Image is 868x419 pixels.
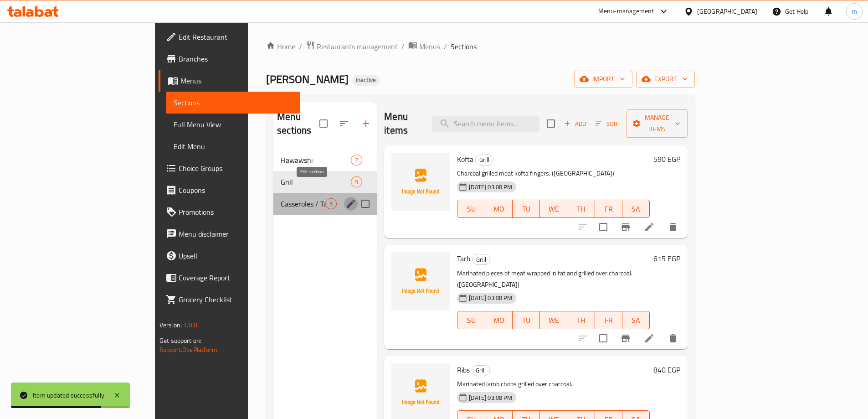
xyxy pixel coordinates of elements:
span: MO [489,314,509,327]
button: edit [344,197,358,211]
div: [GEOGRAPHIC_DATA] [697,6,757,16]
input: search [432,116,539,132]
a: Menus [408,41,440,52]
span: MO [489,202,509,216]
span: Add item [560,117,590,131]
h6: 590 EGP [653,153,680,166]
span: [DATE] 03:08 PM [465,294,516,302]
div: items [351,176,362,187]
button: Sort [593,117,623,131]
a: Menu disclaimer [159,223,300,245]
span: Add [563,119,587,129]
div: items [325,198,337,209]
nav: breadcrumb [266,41,695,52]
span: SA [626,202,646,216]
a: Edit menu item [644,222,655,233]
h6: 840 EGP [653,363,680,376]
div: Grill9 [273,171,377,193]
span: m [852,6,857,16]
span: FR [599,202,619,216]
span: Upsell [179,250,293,261]
span: [DATE] 03:08 PM [465,183,516,191]
span: Full Menu View [174,119,293,130]
button: MO [485,311,513,329]
button: delete [662,216,684,238]
a: Edit Menu [166,135,300,157]
nav: Menu sections [273,145,377,218]
a: Edit menu item [644,333,655,344]
span: SU [461,202,481,216]
span: Ribs [457,363,470,377]
span: Grill [473,254,490,265]
span: Choice Groups [179,163,293,174]
button: TU [513,311,540,329]
span: Tarb [457,252,470,265]
button: Manage items [627,109,688,138]
span: Select to update [594,329,613,348]
span: Menus [419,41,440,52]
button: SA [622,311,650,329]
span: Coupons [179,185,293,196]
div: Inactive [352,75,380,86]
button: Branch-specific-item [615,327,637,349]
span: 1.0.0 [183,319,197,331]
span: [DATE] 03:08 PM [465,393,516,402]
li: / [401,41,405,52]
a: Upsell [159,245,300,267]
button: Add section [355,113,377,134]
span: Version: [159,319,182,331]
img: Kofta [391,153,450,211]
span: WE [544,314,564,327]
span: TU [516,314,536,327]
span: export [643,73,688,85]
div: Grill [475,155,493,166]
span: Kofta [457,152,473,166]
div: Hawawshi2 [273,149,377,171]
span: 9 [351,178,362,186]
span: Inactive [352,76,380,84]
span: Manage items [634,112,680,135]
span: Hawawshi [281,155,351,166]
div: items [351,155,362,166]
span: Edit Menu [174,141,293,152]
span: [PERSON_NAME] [266,69,349,89]
span: Casseroles / Taajin [281,198,325,209]
span: WE [544,202,564,216]
a: Coverage Report [159,267,300,289]
span: Promotions [179,207,293,217]
span: TH [571,314,591,327]
span: Grill [476,155,493,165]
span: 5 [326,200,336,208]
span: Restaurants management [317,41,398,52]
p: Marinated lamb chops grilled over charcoal. [457,378,650,390]
p: Marinated pieces of meat wrapped in fat and grilled over charcoal. ([GEOGRAPHIC_DATA]) [457,268,650,290]
span: Select all sections [314,114,333,133]
span: import [581,73,625,85]
div: Casseroles / Taajin5edit [273,193,377,215]
button: Branch-specific-item [615,216,637,238]
span: Grocery Checklist [179,294,293,305]
span: Branches [179,53,293,64]
a: Choice Groups [159,157,300,179]
span: Sort [596,119,621,129]
a: Grocery Checklist [159,289,300,310]
span: TH [571,202,591,216]
span: Coverage Report [179,272,293,283]
button: WE [540,311,567,329]
span: Menus [180,75,293,86]
button: WE [540,200,567,218]
span: Sections [174,97,293,108]
button: TH [567,200,595,218]
button: SA [622,200,650,218]
a: Edit Restaurant [159,26,300,48]
span: Grill [281,176,351,187]
img: Tarb [391,252,450,310]
a: Coupons [159,179,300,201]
div: Item updated successfully [33,390,104,400]
a: Branches [159,48,300,70]
span: Edit Restaurant [179,31,293,42]
span: SU [461,314,481,327]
